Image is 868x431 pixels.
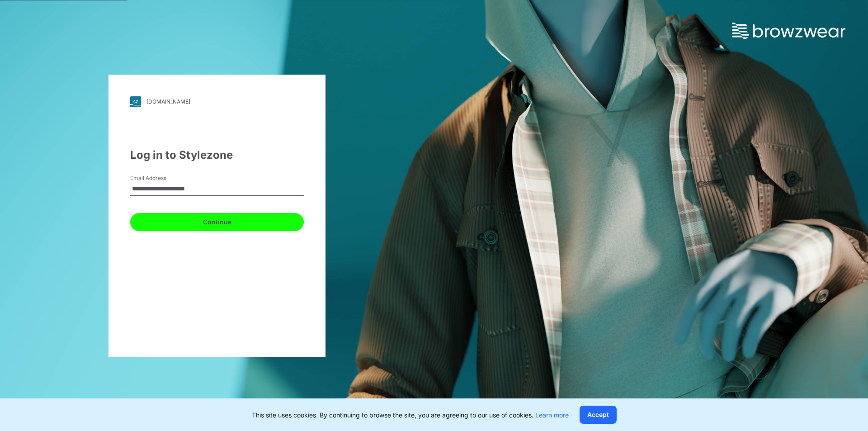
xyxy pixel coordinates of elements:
[146,98,190,105] div: [DOMAIN_NAME]
[130,96,304,107] a: [DOMAIN_NAME]
[580,406,617,424] button: Accept
[130,147,304,163] div: Log in to Stylezone
[130,213,304,231] button: Continue
[535,411,569,419] a: Learn more
[130,174,193,182] label: Email Address
[252,410,569,420] p: This site uses cookies. By continuing to browse the site, you are agreeing to our use of cookies.
[130,96,141,107] img: svg+xml;base64,PHN2ZyB3aWR0aD0iMjgiIGhlaWdodD0iMjgiIHZpZXdCb3g9IjAgMCAyOCAyOCIgZmlsbD0ibm9uZSIgeG...
[732,23,845,39] img: browzwear-logo.73288ffb.svg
